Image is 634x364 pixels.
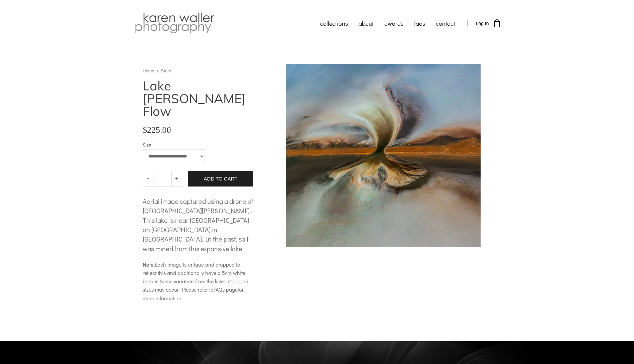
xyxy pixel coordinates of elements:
[476,21,489,26] span: Log In
[409,15,430,32] a: faqs
[214,286,238,293] span: FAQs page
[286,64,481,247] img: Lake Fowler Flow
[315,15,353,32] a: collections
[157,68,158,74] span: /
[143,126,171,134] span: $225.00
[143,261,248,293] span: Each image is unique and cropped to reflect this and additionally have a 5cm white border. Some v...
[143,143,205,147] label: Size
[430,15,461,32] a: contact
[143,261,155,268] span: Note:
[171,171,182,187] a: +
[143,286,244,301] span: for more information
[143,197,253,253] span: Aerial image captured using a drone of [GEOGRAPHIC_DATA][PERSON_NAME]. This lake is near [GEOGRAP...
[133,12,216,35] img: Karen Waller Photography
[143,171,153,187] a: -
[214,285,238,293] a: FAQs page
[143,79,253,117] h1: Lake [PERSON_NAME] Flow
[188,171,253,187] a: Add To Cart
[353,15,379,32] a: about
[379,15,409,32] a: awards
[143,68,154,74] a: Home
[161,68,171,74] a: Store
